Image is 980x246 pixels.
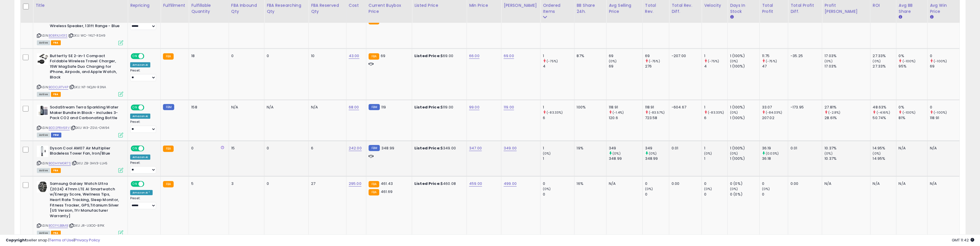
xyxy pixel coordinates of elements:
[130,17,156,30] div: Preset:
[51,168,61,173] span: FBA
[649,110,665,115] small: (-83.57%)
[762,187,770,191] small: (0%)
[414,3,464,9] div: Listed Price
[543,115,574,121] div: 6
[899,146,923,151] div: N/A
[267,53,304,59] div: 0
[730,15,733,20] small: Days In Stock.
[49,161,71,166] a: B0DHYMGR7S
[50,105,120,122] b: SodaStream Terra Sparkling Water Maker Bundle in Black - includes 3-Pack CO2 and Carbonating Bottle
[930,115,960,121] div: 118.91
[231,105,260,110] div: N/A
[469,53,479,59] a: 66.00
[766,59,777,63] small: (-75%)
[762,3,786,15] div: Total Profit
[543,156,574,161] div: 1
[577,146,602,151] div: 19%
[49,223,68,228] a: B0D1YLBBMB
[143,146,153,151] span: OFF
[231,146,260,151] div: 15
[130,69,156,82] div: Preset:
[873,115,896,121] div: 50.74%
[645,187,653,191] small: (0%)
[50,53,120,82] b: Butterfly SE 2-in-1 Compact Foldable Wireless Travel Charger, 15W MagSafe Duo Charging for iPhone...
[672,105,697,110] div: -604.67
[873,181,892,186] div: N/A
[704,53,727,59] div: 1
[824,64,870,69] div: 17.03%
[730,192,759,197] div: 0 (0%)
[37,40,50,45] span: All listings currently available for purchase on Amazon
[577,53,602,59] div: 87%
[934,59,947,63] small: (-100%)
[730,181,759,186] div: 0 (0%)
[672,53,697,59] div: -207.00
[704,105,727,110] div: 1
[369,53,379,60] small: FBA
[414,146,462,151] div: $349.00
[369,145,380,151] small: FBM
[543,64,574,69] div: 4
[130,62,150,67] div: Amazon AI
[708,59,719,63] small: (-75%)
[899,15,902,20] small: Avg BB Share.
[37,105,48,116] img: 41lDXDyn9yL._SL40_.jpg
[68,33,105,38] span: | SKU: WC-YKLT-RSH9
[762,115,788,121] div: 207.02
[131,105,139,110] span: ON
[762,181,788,186] div: 0
[349,53,359,59] a: 43.00
[903,110,916,115] small: (-100%)
[903,59,916,63] small: (-100%)
[609,181,638,186] div: N/A
[543,3,572,15] div: Ordered Items
[730,59,738,63] small: (0%)
[645,53,669,59] div: 69
[791,146,818,151] div: 0.01
[69,85,106,89] span: | SKU: NT-NQJN-R3NA
[609,156,642,161] div: 348.99
[730,187,738,191] small: (0%)
[37,53,48,65] img: 410oD6OUUcL._SL40_.jpg
[873,105,896,110] div: 48.63%
[50,181,120,220] b: Samsung Galaxy Watch Ultra (2024) 47mm LTE AI Smartwatch w/Energy Score, Wellness Tips, Heart Rat...
[547,110,563,115] small: (-83.33%)
[6,237,27,243] strong: Copyright
[504,3,538,9] div: [PERSON_NAME]
[231,53,260,59] div: 0
[930,15,933,20] small: Avg Win Price.
[899,115,928,121] div: 81%
[414,181,441,186] b: Listed Price:
[349,145,362,151] a: 242.00
[645,115,669,121] div: 723.58
[37,105,123,137] div: ASIN:
[899,181,923,186] div: N/A
[824,115,870,121] div: 28.61%
[791,181,818,186] div: 0.00
[704,187,712,191] small: (0%)
[469,145,482,151] a: 347.00
[163,53,174,60] small: FBA
[609,115,642,121] div: 120.6
[824,59,833,63] small: (0%)
[414,181,462,186] div: $460.08
[577,105,602,110] div: 100%
[873,3,894,9] div: ROI
[762,64,788,69] div: 47
[672,146,697,151] div: 0.01
[414,105,462,110] div: $119.00
[267,181,304,186] div: 0
[672,181,697,186] div: 0.00
[766,151,779,156] small: (0.03%)
[791,105,818,110] div: -173.95
[613,151,621,156] small: (0%)
[163,104,174,110] small: FBM
[69,223,104,228] span: | SKU: JR-U3O0-8PIK
[952,237,974,243] span: 2025-10-12 11:42 GMT
[824,53,870,59] div: 17.03%
[267,146,304,151] div: 0
[609,53,642,59] div: 69
[381,145,394,151] span: 348.99
[37,92,50,97] span: All listings currently available for purchase on Amazon
[704,181,727,186] div: 0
